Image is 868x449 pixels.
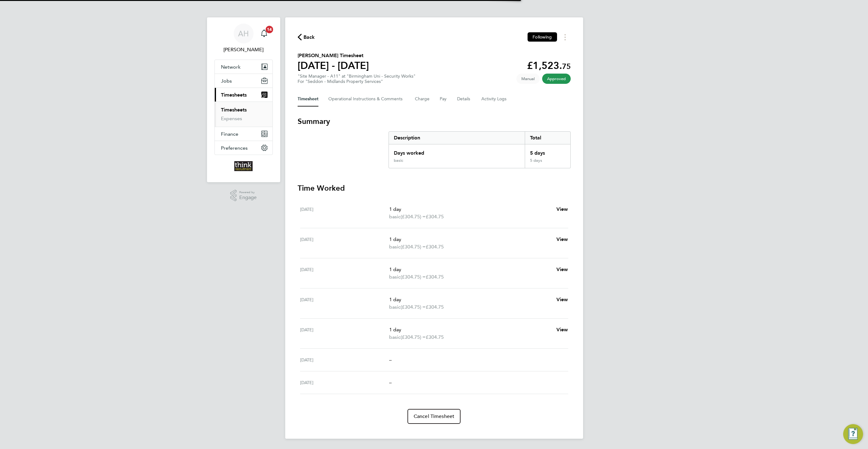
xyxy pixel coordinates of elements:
span: (£304.75) = [401,334,426,340]
a: Go to home page [214,161,273,171]
button: Finance [215,127,272,141]
span: £304.75 [426,334,444,340]
span: View [556,297,568,302]
span: View [556,236,568,242]
span: Preferences [221,145,248,151]
button: Charge [415,92,430,107]
a: Powered byEngage [230,190,257,202]
span: (£304.75) = [401,244,426,250]
button: Timesheets Menu [560,32,571,42]
span: View [556,266,568,272]
img: thinkrecruitment-logo-retina.png [234,161,253,171]
span: 75 [562,62,571,71]
p: 1 day [389,236,551,243]
div: Timesheets [215,102,272,127]
span: View [556,327,568,333]
div: 5 days [525,144,570,158]
a: View [556,266,568,273]
div: Summary [389,131,571,168]
div: For "Seddon - Midlands Property Services" [298,79,416,84]
button: Jobs [215,74,272,88]
button: Following [528,32,557,42]
div: "Site Manager - A11" at "Birmingham Uni - Security Works" [298,74,416,84]
p: 1 day [389,296,551,303]
span: Back [304,34,315,41]
nav: Main navigation [207,17,280,182]
div: Description [389,132,525,144]
div: Total [525,132,570,144]
app-decimal: £1,523. [527,60,571,71]
p: 1 day [389,326,551,333]
span: – [389,357,392,363]
div: [DATE] [300,236,389,251]
span: Following [533,34,552,40]
span: (£304.75) = [401,304,426,310]
span: £304.75 [426,214,444,220]
div: Days worked [389,144,525,158]
span: Jobs [221,78,232,84]
button: Pay [440,92,447,107]
span: Andy Harvey [214,46,273,53]
div: [DATE] [300,356,389,364]
span: Network [221,64,241,70]
h3: Time Worked [298,183,571,193]
button: Cancel Timesheet [407,409,461,424]
a: View [556,296,568,303]
p: 1 day [389,266,551,273]
span: AH [238,29,249,38]
span: 14 [266,26,273,33]
span: basic [389,243,401,251]
span: basic [389,273,401,281]
span: basic [389,303,401,311]
a: AH[PERSON_NAME] [214,24,273,53]
div: [DATE] [300,379,389,386]
button: Timesheet [298,92,318,107]
span: Timesheets [221,92,247,98]
span: £304.75 [426,304,444,310]
button: Network [215,60,272,74]
a: View [556,206,568,213]
a: Expenses [221,116,242,121]
h3: Summary [298,116,571,126]
div: [DATE] [300,326,389,341]
div: [DATE] [300,296,389,311]
button: Activity Logs [481,92,507,107]
span: This timesheet has been approved. [542,74,571,84]
button: Timesheets [215,88,272,102]
button: Back [298,33,315,41]
h2: [PERSON_NAME] Timesheet [298,52,369,59]
span: basic [389,333,401,341]
span: £304.75 [426,274,444,280]
span: basic [389,213,401,220]
span: (£304.75) = [401,214,426,220]
button: Operational Instructions & Comments [328,92,405,107]
span: Powered by [239,190,257,195]
h1: [DATE] - [DATE] [298,59,369,72]
span: Finance [221,131,238,137]
button: Engage Resource Center [843,424,863,444]
span: – [389,379,392,385]
section: Timesheet [298,116,571,424]
div: 5 days [525,158,570,168]
a: 14 [258,24,270,43]
div: [DATE] [300,266,389,281]
button: Details [457,92,471,107]
a: View [556,326,568,333]
p: 1 day [389,206,551,213]
a: Timesheets [221,107,247,113]
span: £304.75 [426,244,444,250]
a: View [556,236,568,243]
span: This timesheet was manually created. [516,74,540,84]
button: Preferences [215,141,272,155]
span: View [556,206,568,212]
span: (£304.75) = [401,274,426,280]
div: basic [394,158,403,163]
span: Cancel Timesheet [414,413,455,420]
span: Engage [239,195,257,200]
div: [DATE] [300,206,389,220]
